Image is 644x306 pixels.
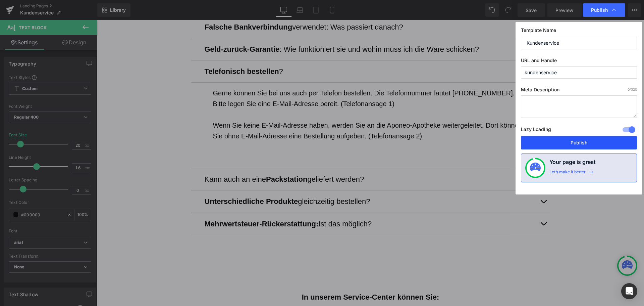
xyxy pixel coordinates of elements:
p: verwendet: Was passiert danach? [108,1,440,13]
strong: Packstation [169,155,211,163]
p: ? [108,45,440,57]
strong: Unterschiedliche Produkte [108,177,201,185]
p: Kann auch an eine geliefert werden? [108,153,440,165]
label: Meta Description [521,87,637,95]
p: gleichzeitig bestellen? [108,175,440,187]
b: Geld-zurück-Garantie [108,25,183,33]
p: Wenn Sie keine E-Mail-Adresse haben, werden Sie an die Aponeo-Apotheke weitergeleitet. Dort könne... [116,100,431,121]
strong: Telefonisch bestellen [108,47,182,55]
p: Gerne können Sie bei uns auch per Telefon bestellen. Die Telefonnummer lautet [PHONE_NUMBER]. Bit... [116,68,431,89]
p: Ist das möglich? [108,198,440,210]
label: Template Name [521,27,637,36]
p: • Rechnungen herunterladen • [94,285,453,296]
img: onboarding-status.svg [530,163,541,173]
b: In unserem Service-Center können Sie: [205,273,342,281]
strong: Mehrwertsteuer-Rückerstattung: [108,200,222,208]
span: 0 [628,87,630,91]
div: Open Intercom Messenger [621,283,637,299]
label: Lazy Loading [521,125,551,136]
span: /320 [628,87,637,91]
div: Let’s make it better [549,169,586,178]
p: : Wie funktioniert sie und wohin muss ich die Ware schicken? [108,23,440,35]
span: Publish [591,7,608,13]
strong: Falsche Bankverbindung [108,3,196,11]
label: URL and Handle [521,57,637,66]
button: Publish [521,136,637,149]
h4: Your page is great [549,158,596,169]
